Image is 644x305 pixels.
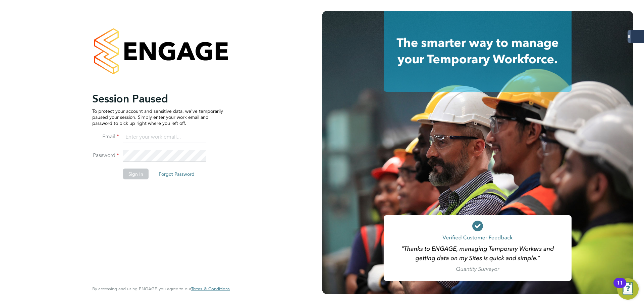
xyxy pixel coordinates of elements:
div: 11 [617,283,623,292]
a: Terms & Conditions [191,286,230,292]
input: Enter your work email... [123,131,206,143]
p: To protect your account and sensitive data, we've temporarily paused your session. Simply enter y... [92,108,223,126]
button: Open Resource Center, 11 new notifications [617,278,639,300]
span: Terms & Conditions [191,286,230,292]
button: Sign In [123,168,149,179]
span: By accessing and using ENGAGE you agree to our [92,286,230,292]
h2: Session Paused [92,92,223,105]
label: Email [92,133,119,140]
button: Forgot Password [153,168,200,179]
label: Password [92,152,119,159]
